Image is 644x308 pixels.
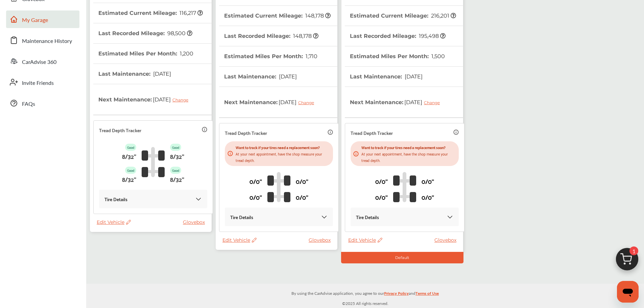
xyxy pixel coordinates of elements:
span: [DATE] [278,73,297,80]
p: At your next appointment, have the shop measure your tread depth. [361,150,456,163]
th: Next Maintenance : [98,84,193,115]
p: Want to track if your tires need a replacement soon? [361,144,456,150]
a: CarAdvise 360 [6,52,79,70]
p: 0/0" [422,192,434,202]
a: Invite Friends [6,73,79,91]
img: tire_track_logo.b900bcbc.svg [267,172,290,202]
p: Good [170,144,181,151]
span: 216,201 [430,13,456,19]
p: Good [125,167,136,174]
span: [DATE] [404,73,423,80]
span: Edit Vehicle [348,237,382,243]
a: Terms of Use [415,289,439,300]
img: KOKaJQAAAABJRU5ErkJggg== [321,214,328,220]
a: Privacy Policy [384,289,409,300]
p: Good [170,167,181,174]
img: tire_track_logo.b900bcbc.svg [393,172,416,202]
p: Tread Depth Tracker [99,126,141,134]
th: Estimated Current Mileage : [224,6,331,26]
p: 0/0" [249,176,262,186]
p: By using the CarAdvise application, you agree to our and [86,289,644,297]
img: cart_icon.3d0951e8.svg [611,245,643,277]
p: At your next appointment, have the shop measure your tread depth. [236,150,330,163]
span: 148,178 [292,33,318,39]
th: Next Maintenance : [350,87,445,117]
p: 0/0" [249,192,262,202]
p: Tire Details [104,195,127,203]
div: Change [424,100,443,105]
span: 116,217 [178,10,203,16]
th: Estimated Miles Per Month : [224,46,317,66]
span: CarAdvise 360 [22,58,56,67]
th: Estimated Miles Per Month : [98,44,193,64]
p: 0/0" [422,176,434,186]
span: Edit Vehicle [97,219,131,225]
a: Maintenance History [6,31,79,49]
th: Estimated Miles Per Month : [350,46,445,66]
p: Tire Details [356,213,379,221]
span: 195,498 [418,33,446,39]
a: Glovebox [183,219,208,225]
iframe: Button to launch messaging window [617,281,639,303]
span: 98,500 [166,30,192,37]
span: 1,200 [179,50,193,57]
th: Estimated Current Mileage : [98,3,203,23]
a: Glovebox [434,237,460,243]
th: Next Maintenance : [224,87,319,117]
th: Last Recorded Mileage : [224,26,318,46]
img: KOKaJQAAAABJRU5ErkJggg== [195,196,202,203]
span: FAQs [22,100,35,109]
p: 0/0" [375,176,388,186]
p: Tread Depth Tracker [351,129,393,137]
p: 0/0" [296,192,308,202]
p: Good [125,144,136,151]
span: [DATE] [403,94,445,111]
span: [DATE] [152,91,193,108]
a: My Garage [6,10,79,28]
p: 8/32" [122,174,136,184]
span: [DATE] [278,94,319,111]
div: Change [172,97,192,102]
div: Default [341,252,463,263]
p: 0/0" [375,192,388,202]
div: © 2025 All rights reserved. [86,284,644,308]
span: 148,178 [304,13,331,19]
img: tire_track_logo.b900bcbc.svg [142,147,165,177]
span: Maintenance History [22,37,72,46]
th: Last Recorded Mileage : [350,26,446,46]
th: Last Maintenance : [224,67,297,87]
div: Change [298,100,317,105]
p: 0/0" [296,176,308,186]
a: FAQs [6,94,79,112]
span: Edit Vehicle [222,237,257,243]
span: 1,500 [430,53,445,60]
span: 1 [629,246,638,255]
span: Invite Friends [22,79,54,88]
p: Tread Depth Tracker [225,129,267,137]
th: Estimated Current Mileage : [350,6,456,26]
p: Want to track if your tires need a replacement soon? [236,144,330,150]
a: Glovebox [309,237,334,243]
p: 8/32" [170,151,184,161]
img: KOKaJQAAAABJRU5ErkJggg== [447,214,453,220]
p: 8/32" [122,151,136,161]
th: Last Maintenance : [350,67,423,87]
th: Last Recorded Mileage : [98,23,192,43]
p: 8/32" [170,174,184,184]
p: Tire Details [230,213,253,221]
span: My Garage [22,16,48,25]
th: Last Maintenance : [98,64,171,84]
span: [DATE] [152,71,171,77]
span: 1,710 [305,53,317,60]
